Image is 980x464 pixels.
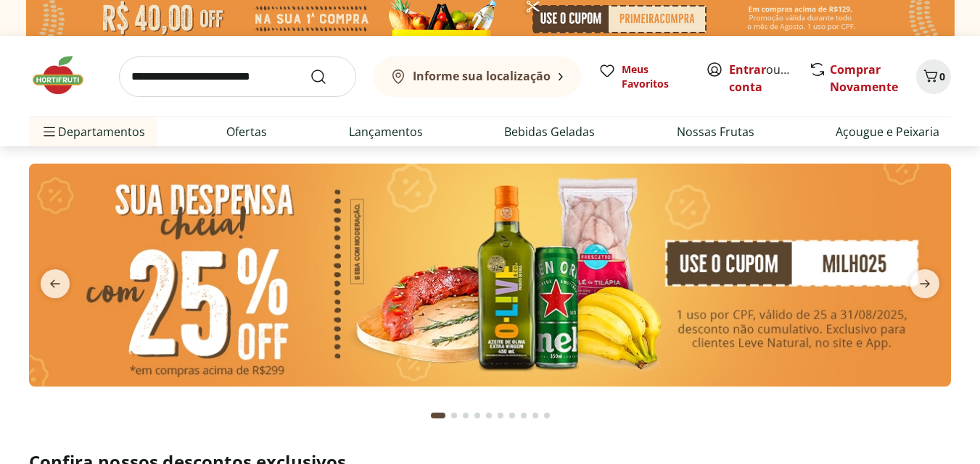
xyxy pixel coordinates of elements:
[119,56,356,97] input: search
[428,398,448,433] button: Current page from fs-carousel
[226,123,267,140] a: Ofertas
[448,398,460,433] button: Go to page 2 from fs-carousel
[939,69,945,83] span: 0
[836,123,939,140] a: Açougue e Peixaria
[729,61,794,96] span: ou
[29,54,102,97] img: Hortifruti
[472,398,483,433] button: Go to page 4 from fs-carousel
[541,398,553,433] button: Go to page 10 from fs-carousel
[899,269,951,298] button: next
[29,269,81,298] button: previous
[916,59,951,94] button: Carrinho
[460,398,472,433] button: Go to page 3 from fs-carousel
[29,164,951,387] img: cupom
[830,62,898,95] a: Comprar Novamente
[729,62,809,95] a: Criar conta
[677,123,754,140] a: Nossas Frutas
[349,123,423,140] a: Lançamentos
[495,398,506,433] button: Go to page 6 from fs-carousel
[530,398,541,433] button: Go to page 9 from fs-carousel
[506,398,518,433] button: Go to page 7 from fs-carousel
[374,56,581,97] button: Informe sua localização
[41,114,145,149] span: Departamentos
[598,62,688,91] a: Meus Favoritos
[483,398,495,433] button: Go to page 5 from fs-carousel
[504,123,595,140] a: Bebidas Geladas
[41,114,58,149] button: Menu
[413,68,551,84] b: Informe sua localização
[518,398,530,433] button: Go to page 8 from fs-carousel
[622,62,688,91] span: Meus Favoritos
[729,62,766,77] a: Entrar
[310,68,345,85] button: Submit Search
